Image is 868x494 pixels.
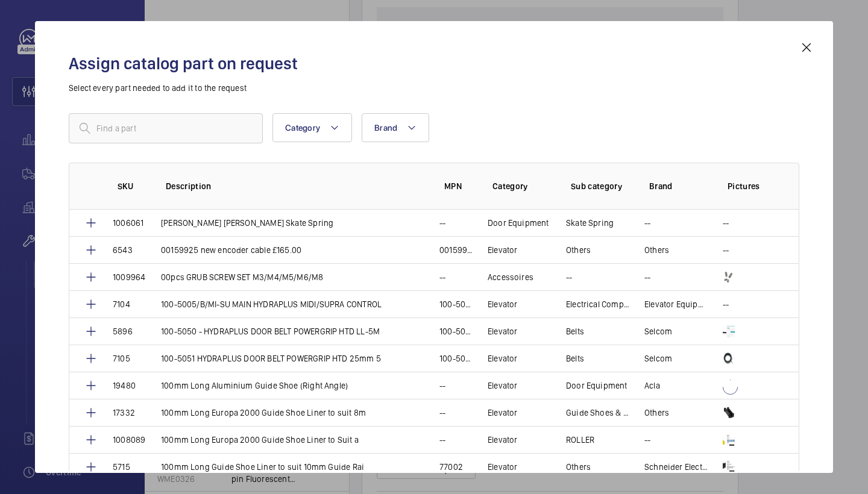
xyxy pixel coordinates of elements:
[723,461,735,473] img: lcdwG98fXYY0AACy9jPBIpcZEkOEAy9ZN8EvqnJ8wtBlISMk.png
[374,123,397,133] span: Brand
[566,217,614,229] p: Skate Spring
[113,298,130,310] p: 7104
[723,298,729,310] p: --
[113,217,143,229] p: 1006061
[113,325,133,337] p: 5896
[488,461,517,473] p: Elevator
[439,298,473,310] p: 100-5005/B/MI-SU MAIN HYDRAPLUS MIDI/SUPRA CONTROL DRIVE BOARD -£585.00 in stock
[488,244,517,256] p: Elevator
[161,244,301,256] p: 00159925 new encoder cable £165.00
[488,298,517,310] p: Elevator
[566,434,594,446] p: ROLLER
[488,407,517,419] p: Elevator
[113,271,145,283] p: 1009964
[439,244,473,256] p: 00159925 new encoder cable £165.00
[566,325,584,337] p: Belts
[488,380,517,392] p: Elevator
[566,461,591,473] p: Others
[161,298,382,310] p: 100-5005/B/MI-SU MAIN HYDRAPLUS MIDI/SUPRA CONTROL
[488,434,517,446] p: Elevator
[723,325,735,337] img: _dW2QeXtqj2XApb0RIFej-EcYYiqVK8CJrmvz4KZW0QVkn5L.png
[161,407,366,419] p: 100mm Long Europa 2000 Guide Shoe Liner to suit 8m
[492,180,552,192] p: Category
[723,217,729,229] p: --
[439,434,445,446] p: --
[644,298,708,310] p: Elevator Equipment Limited
[444,180,473,192] p: MPN
[161,461,364,473] p: 100mm Long Guide Shoe Liner to suit 10mm Guide Rai
[644,325,672,337] p: Selcom
[566,271,572,283] p: --
[723,434,735,446] img: b2esfgYh-pbSgT3rsLYmHW2uYHgWe00xvcg-N_u99xqVExqJ.png
[571,180,630,192] p: Sub category
[113,434,145,446] p: 1008089
[285,123,320,133] span: Category
[161,352,381,364] p: 100-5051 HYDRAPLUS DOOR BELT POWERGRIP HTD 25mm 5
[161,217,333,229] p: [PERSON_NAME] [PERSON_NAME] Skate Spring
[161,380,348,392] p: 100mm Long Aluminium Guide Shoe (Right Angle)
[723,407,735,419] img: TuV9evIV6mlBx5zJzW3VLq0HxwYH1Wkc-Yfxown0jZnoHAPR.png
[166,180,425,192] p: Description
[566,407,630,419] p: Guide Shoes & Oilers
[439,352,473,364] p: 100-5051
[161,271,323,283] p: 00pcs GRUB SCREW SET M3/M4/M5/M6/M8
[723,244,729,256] p: --
[566,244,591,256] p: Others
[728,180,775,192] p: Pictures
[644,461,708,473] p: Schneider Electric
[566,352,584,364] p: Belts
[118,180,146,192] p: SKU
[113,461,130,473] p: 5715
[644,217,650,229] p: --
[723,352,735,364] img: VqgOoa1s3zRBwM3KiH-A_lLWrkJb0Znld2DktAGZKySJvcgr.png
[439,380,445,392] p: --
[113,380,136,392] p: 19480
[644,244,669,256] p: Others
[723,271,735,283] img: T_1ijpohQ7awDUDVRvko7sOiStpfWp7Su0z_GWi7PsTCBXTz.png
[488,352,517,364] p: Elevator
[362,113,429,142] button: Brand
[566,298,630,310] p: Electrical Component
[644,271,650,283] p: --
[69,82,799,94] p: Select every part needed to add it to the request
[644,434,650,446] p: --
[644,352,672,364] p: Selcom
[644,380,660,392] p: Acla
[649,180,708,192] p: Brand
[69,52,799,75] h2: Assign catalog part on request
[272,113,352,142] button: Category
[488,325,517,337] p: Elevator
[644,407,669,419] p: Others
[161,434,359,446] p: 100mm Long Europa 2000 Guide Shoe Liner to Suit a
[488,271,533,283] p: Accessoires
[161,325,380,337] p: 100-5050 - HYDRAPLUS DOOR BELT POWERGRIP HTD LL-5M
[113,244,133,256] p: 6543
[439,461,463,473] p: 77002
[113,407,135,419] p: 17332
[488,217,549,229] p: Door Equipment
[69,113,263,143] input: Find a part
[566,380,627,392] p: Door Equipment
[439,407,445,419] p: --
[113,352,130,364] p: 7105
[439,271,445,283] p: --
[439,217,445,229] p: --
[439,325,473,337] p: 100-5050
